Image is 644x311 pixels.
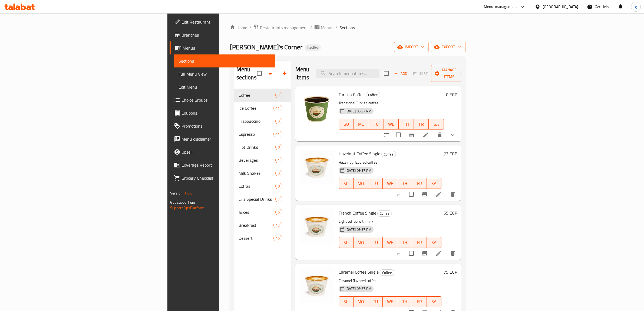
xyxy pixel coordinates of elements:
[446,128,459,141] button: show more
[450,132,456,138] svg: Show Choices
[170,204,204,211] a: Support.OpsPlatform
[265,67,278,80] span: Sort sections
[275,170,282,176] div: items
[234,128,291,141] div: Espresso14
[239,222,274,228] div: Breakfast
[405,128,418,141] button: Branch-specific-item
[170,106,275,119] a: Coupons
[253,24,308,31] a: Restaurants management
[179,58,271,64] span: Sections
[234,154,291,167] div: Beverages4
[234,141,291,154] div: Hot Drinks8
[170,119,275,132] a: Promotions
[385,180,395,187] span: WE
[339,237,354,248] button: SU
[356,239,366,247] span: MO
[239,170,276,176] span: Milk Shakes
[276,158,282,163] span: 4
[300,91,334,125] img: Turkish Coffee
[254,68,265,79] span: Select all sections
[275,209,282,215] div: items
[170,132,275,145] a: Menu disclaimer
[354,237,368,248] button: MO
[431,42,466,52] button: export
[401,120,411,128] span: TH
[377,210,392,217] div: Coffee
[179,84,271,90] span: Edit Menu
[339,178,354,189] button: SU
[170,171,275,184] a: Grocery Checklist
[170,41,275,54] a: Menus
[380,128,393,141] button: sort-choices
[385,239,395,247] span: WE
[273,131,282,137] div: items
[380,270,394,276] span: Coffee
[431,65,467,82] button: Manage items
[412,178,427,189] button: FR
[341,120,352,128] span: SU
[276,184,282,189] span: 8
[234,180,291,193] div: Extras8
[344,168,374,173] span: [DATE] 09:37 PM
[392,69,409,78] button: Add
[278,67,291,80] button: Add section
[339,119,354,129] button: SU
[412,296,427,307] button: FR
[414,239,424,247] span: FR
[230,41,302,53] span: [PERSON_NAME]'s Corner
[398,44,424,50] span: import
[260,24,308,31] span: Restaurants management
[170,190,183,197] span: Version:
[446,188,459,201] button: delete
[339,24,355,31] span: Sections
[170,199,195,206] span: Get support on:
[275,144,282,150] div: items
[316,69,379,78] input: search
[234,232,291,245] div: Dessert16
[370,180,381,187] span: TU
[418,247,431,260] button: Branch-specific-item
[273,235,282,241] div: items
[339,268,379,276] span: Caramel Coffee Single
[427,178,441,189] button: SA
[429,180,439,187] span: SA
[635,4,637,10] span: g
[393,70,408,77] span: Add
[275,196,282,202] div: items
[381,68,392,79] span: Select section
[239,105,274,111] span: Ice Coffee
[356,180,366,187] span: MO
[274,236,282,241] span: 16
[181,136,271,142] span: Menu disclaimer
[414,298,424,306] span: FR
[339,218,441,225] p: Light coffee with milk
[412,237,427,248] button: FR
[543,4,578,10] div: [GEOGRAPHIC_DATA]
[370,239,381,247] span: TU
[435,67,463,80] span: Manage items
[446,91,457,98] h6: 0 EGP
[384,119,399,129] button: WE
[183,45,271,51] span: Menus
[341,239,351,247] span: SU
[181,175,271,181] span: Grocery Checklist
[239,157,276,163] span: Beverages
[339,150,380,158] span: Hazelnut Coffee Single
[276,145,282,150] span: 8
[393,129,404,141] span: Select to update
[239,235,274,241] span: Dessert
[386,120,397,128] span: WE
[382,151,396,157] span: Coffee
[339,159,441,166] p: Hazelnut flavored coffee
[234,167,291,180] div: Milk Shakes9
[274,223,282,228] span: 12
[181,110,271,116] span: Coupons
[174,54,275,67] a: Sections
[392,69,409,78] span: Add item
[239,209,276,215] span: Juices
[370,298,381,306] span: TU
